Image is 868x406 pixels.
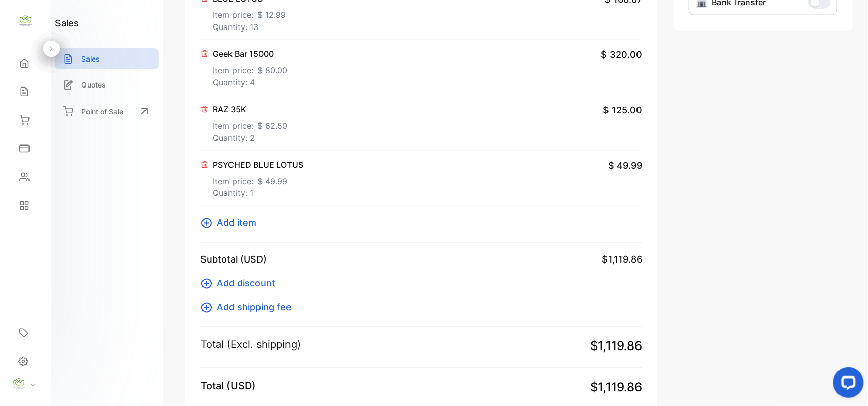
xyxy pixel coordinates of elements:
[213,60,287,76] p: Item price:
[213,159,303,171] p: PSYCHED BLUE LOTUS
[602,253,642,267] span: $1,119.86
[213,76,287,89] p: Quantity: 4
[213,171,303,187] p: Item price:
[18,13,33,28] img: logo
[11,376,26,391] img: profile
[217,216,256,230] span: Add item
[200,277,281,291] button: Add discount
[825,363,868,406] iframe: LiveChat chat widget
[601,48,642,62] span: $ 320.00
[217,301,292,314] span: Add shipping fee
[213,5,286,21] p: Item price:
[257,120,287,132] span: $ 62.50
[55,16,79,30] h1: sales
[200,253,267,267] p: Subtotal (USD)
[81,53,100,64] p: Sales
[200,216,263,230] button: Add item
[213,187,303,199] p: Quantity: 1
[213,103,287,115] p: RAZ 35K
[213,115,287,132] p: Item price:
[590,337,642,356] span: $1,119.86
[608,159,642,172] span: $ 49.99
[200,379,256,394] p: Total (USD)
[81,79,106,90] p: Quotes
[200,301,298,314] button: Add shipping fee
[200,337,301,353] p: Total (Excl. shipping)
[257,64,287,76] span: $ 80.00
[257,175,287,187] span: $ 49.99
[217,277,275,291] span: Add discount
[213,21,286,33] p: Quantity: 13
[257,9,286,21] span: $ 12.99
[55,100,159,123] a: Point of Sale
[590,379,642,397] span: $1,119.86
[603,103,642,117] span: $ 125.00
[55,74,159,95] a: Quotes
[55,48,159,69] a: Sales
[213,48,287,60] p: Geek Bar 15000
[213,132,287,144] p: Quantity: 2
[81,106,123,117] p: Point of Sale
